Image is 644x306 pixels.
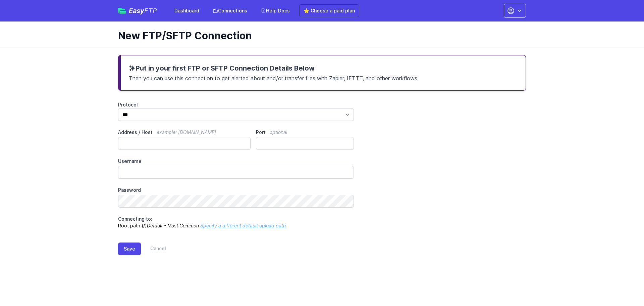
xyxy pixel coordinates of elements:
[118,216,152,222] span: Connecting to:
[118,129,251,136] label: Address / Host
[118,101,354,108] label: Protocol
[200,223,286,228] a: Specify a different default upload path
[256,129,354,136] label: Port
[170,5,203,17] a: Dashboard
[118,187,354,193] label: Password
[144,7,157,15] span: FTP
[257,5,294,17] a: Help Docs
[118,243,141,255] button: Save
[129,73,518,82] p: Then you can use this connection to get alerted about and/or transfer files with Zapier, IFTTT, a...
[129,7,157,14] span: Easy
[118,158,354,165] label: Username
[299,4,359,17] a: ⭐ Choose a paid plan
[141,243,166,255] a: Cancel
[610,272,636,298] iframe: Drift Widget Chat Controller
[118,216,354,229] p: Root path (/)
[118,30,521,42] h1: New FTP/SFTP Connection
[118,8,126,14] img: easyftp_logo.png
[118,7,157,14] a: EasyFTP
[209,5,251,17] a: Connections
[129,63,518,73] h3: Put in your first FTP or SFTP Connection Details Below
[157,129,216,135] span: example: [DOMAIN_NAME]
[147,223,199,228] i: Default - Most Common
[270,129,287,135] span: optional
